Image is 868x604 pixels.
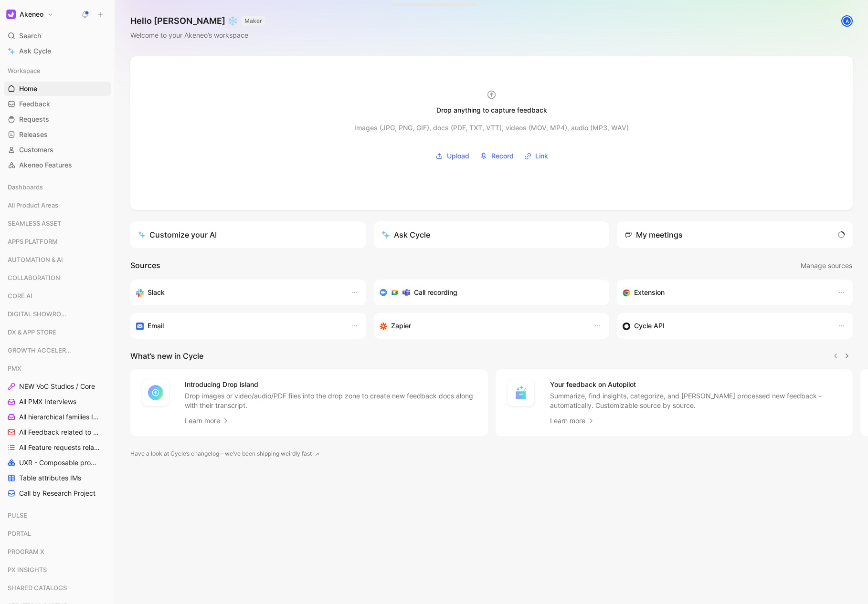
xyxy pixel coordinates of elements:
span: Search [19,30,41,42]
div: Record & transcribe meetings from Zoom, Meet & Teams. [380,287,596,298]
span: UXR - Composable products [19,458,98,468]
div: A [842,16,852,26]
div: SHARED CATALOGS [4,581,111,595]
div: SHARED CATALOGS [4,581,111,598]
div: DIGITAL SHOWROOM [4,307,111,321]
div: PORTAL [4,526,111,543]
span: Dashboards [8,182,43,192]
span: SHARED CATALOGS [8,583,67,593]
a: All Feature requests related to PMX topics [4,440,111,455]
div: Ask Cycle [381,229,430,240]
div: All Product Areas [4,198,111,215]
h3: Call recording [414,287,457,298]
a: Akeneo Features [4,158,111,172]
div: COLLABORATION [4,271,111,285]
div: Capture feedback from anywhere on the web [623,287,828,298]
div: DX & APP STORE [4,325,111,342]
h3: Email [148,320,164,332]
a: Ask Cycle [4,44,111,58]
div: Dashboards [4,180,111,194]
h1: Akeneo [20,10,43,19]
a: Have a look at Cycle’s changelog – we’ve been shipping weirdly fast [130,449,319,458]
span: Customers [19,145,53,155]
a: All hierarchical families Interviews [4,410,111,424]
div: CORE AI [4,289,111,306]
span: Manage sources [801,260,852,271]
button: Link [521,149,551,163]
a: NEW VoC Studios / Core [4,379,111,394]
div: Capture feedback from thousands of sources with Zapier (survey results, recordings, sheets, etc). [380,320,585,332]
div: DX & APP STORE [4,325,111,339]
div: Images (JPG, PNG, GIF), docs (PDF, TXT, VTT), videos (MOV, MP4), audio (MP3, WAV) [354,122,629,134]
div: CORE AI [4,289,111,303]
span: NEW VoC Studios / Core [19,382,95,391]
div: Welcome to your Akeneo’s workspace [130,30,265,41]
p: Drop images or video/audio/PDF files into the drop zone to create new feedback docs along with th... [185,391,476,410]
div: PULSE [4,508,111,522]
span: Home [19,84,37,94]
h4: Introducing Drop island [185,379,476,390]
button: Upload [432,149,473,163]
span: All Feature requests related to PMX topics [19,443,101,452]
div: COLLABORATION [4,271,111,288]
h3: Extension [634,287,665,298]
h1: Hello [PERSON_NAME] ❄️ [130,15,265,27]
div: Drop anything to capture feedback [436,104,547,116]
div: PX INSIGHTS [4,562,111,577]
span: Call by Research Project [19,489,95,498]
div: GROWTH ACCELERATION [4,343,111,357]
div: APPS PLATFORM [4,234,111,251]
div: PORTAL [4,526,111,541]
img: Akeneo [6,10,16,19]
span: DX & APP STORE [8,327,56,337]
button: Ask Cycle [374,221,610,248]
span: Feedback [19,99,50,109]
a: Customers [4,143,111,157]
span: Link [535,150,548,162]
a: Learn more [185,415,230,427]
span: PULSE [8,510,27,520]
button: Record [476,149,517,163]
a: Learn more [550,415,595,427]
a: Customize your AI [130,221,366,248]
span: Requests [19,115,49,124]
span: Workspace [8,66,41,75]
div: SEAMLESS ASSET [4,216,111,230]
a: Requests [4,112,111,126]
span: PROGRAM X [8,547,44,556]
a: Table attributes IMs [4,471,111,485]
span: PX INSIGHTS [8,565,47,574]
span: Table attributes IMs [19,473,81,483]
div: Sync your customers, send feedback and get updates in Slack [136,287,341,298]
div: GROWTH ACCELERATION [4,343,111,360]
h3: Zapier [391,320,411,332]
span: DIGITAL SHOWROOM [8,309,71,319]
h2: Sources [130,260,160,272]
div: DIGITAL SHOWROOM [4,307,111,324]
div: All Product Areas [4,198,111,212]
div: AUTOMATION & AI [4,252,111,267]
div: PMXNEW VoC Studios / CoreAll PMX InterviewsAll hierarchical families InterviewsAll Feedback relat... [4,361,111,500]
span: Akeneo Features [19,160,72,170]
span: All Feedback related to PMX topics [19,427,100,437]
div: PMX [4,361,111,375]
div: Workspace [4,63,111,78]
div: PX INSIGHTS [4,562,111,580]
div: Sync customers & send feedback from custom sources. Get inspired by our favorite use case [623,320,828,332]
span: PORTAL [8,529,31,538]
div: Forward emails to your feedback inbox [136,320,341,332]
div: APPS PLATFORM [4,234,111,249]
div: AUTOMATION & AI [4,252,111,270]
div: My meetings [625,229,683,240]
div: Dashboards [4,180,111,197]
a: Releases [4,127,111,142]
div: PULSE [4,508,111,525]
span: All PMX Interviews [19,397,76,406]
button: MAKER [242,16,265,26]
span: All hierarchical families Interviews [19,412,100,422]
p: Summarize, find insights, categorize, and [PERSON_NAME] processed new feedback - automatically. C... [550,391,842,410]
a: UXR - Composable products [4,456,111,470]
h4: Your feedback on Autopilot [550,379,842,390]
span: SEAMLESS ASSET [8,219,61,228]
a: All Feedback related to PMX topics [4,425,111,439]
